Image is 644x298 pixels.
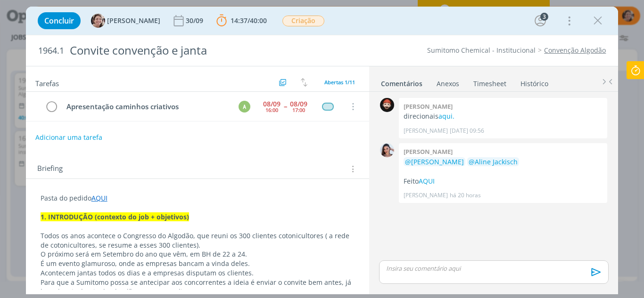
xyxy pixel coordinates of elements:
span: 14:37 [231,16,248,25]
a: Convenção Algodão [544,46,606,55]
p: Acontecem jantas todos os dias e a empresas disputam os clientes. [41,268,355,278]
span: / [248,16,250,25]
button: 3 [533,13,548,28]
div: Apresentação caminhos criativos [63,101,230,113]
div: 16:00 [265,107,278,113]
span: Abertas 1/11 [324,79,355,86]
p: Para que a Sumitomo possa se antecipar aos concorrentes a ideia é enviar o convite bem antes, já ... [41,278,355,297]
span: Criação [282,16,324,26]
span: -- [284,103,287,110]
div: dialog [26,7,619,294]
p: Todos os anos acontece o Congresso do Algodão, que reuni os 300 clientes cotonicultores ( a rede ... [41,231,355,250]
img: arrow-down-up.svg [301,78,307,87]
button: Concluir [38,12,81,29]
p: [PERSON_NAME] [404,127,448,135]
a: Comentários [380,75,423,89]
div: 30/09 [186,17,205,24]
a: Histórico [520,75,549,89]
span: Tarefas [35,77,59,88]
p: [PERSON_NAME] [404,191,448,200]
button: 14:37/40:00 [214,13,269,28]
span: [PERSON_NAME] [107,17,160,24]
button: A[PERSON_NAME] [91,14,160,28]
span: 40:00 [250,16,267,25]
button: Criação [282,15,325,27]
b: [PERSON_NAME] [404,147,453,156]
a: AQUI [419,177,435,185]
div: 17:00 [292,107,305,113]
a: aqui. [438,112,454,121]
a: AQUI [91,193,107,202]
img: A [91,14,105,28]
p: direcionais [404,112,603,121]
p: Feito [404,177,603,186]
div: A [239,101,250,113]
img: W [380,98,394,112]
a: Sumitomo Chemical - Institucional [427,46,536,55]
div: Anexos [437,79,459,89]
div: Convite convenção e janta [66,39,365,62]
span: @[PERSON_NAME] [405,157,464,166]
div: 08/09 [290,101,307,107]
span: 1964.1 [38,46,64,56]
div: 08/09 [263,101,281,107]
button: A [237,99,251,113]
span: Briefing [37,163,63,175]
span: Concluir [44,17,74,24]
span: [DATE] 09:56 [450,127,484,135]
p: Pasta do pedido [41,193,355,203]
strong: 1. INTRODUÇÃO (contexto do job + objetivos) [41,212,189,221]
img: N [380,143,394,157]
button: Adicionar uma tarefa [35,129,103,146]
div: 3 [540,13,548,21]
p: O próximo será em Setembro do ano que vêm, em BH de 22 a 24. [41,250,355,259]
span: @Aline Jackisch [469,157,518,166]
p: É um evento glamuroso, onde as empresas bancam a vinda deles. [41,259,355,268]
b: [PERSON_NAME] [404,102,453,111]
span: há 20 horas [450,191,481,200]
a: Timesheet [473,75,507,89]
